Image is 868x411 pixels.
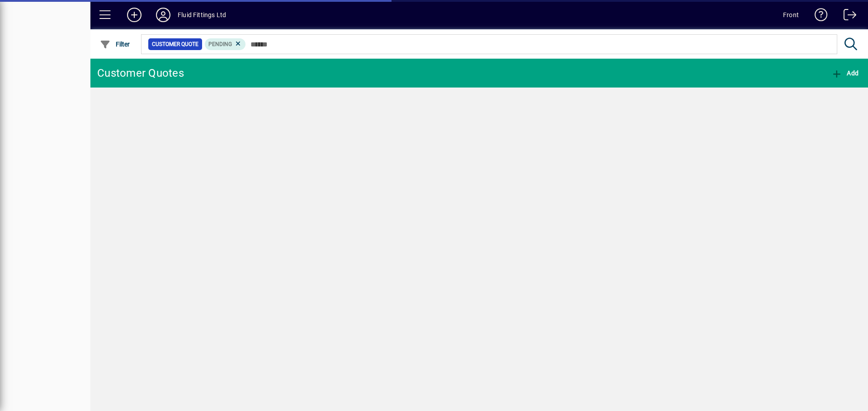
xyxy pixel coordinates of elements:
[205,38,246,50] mat-chip: Pending Status: Pending
[808,2,828,31] a: Knowledge Base
[152,40,198,49] span: Customer Quote
[178,8,226,22] div: Fluid Fittings Ltd
[98,36,132,52] button: Filter
[837,2,857,31] a: Logout
[100,41,130,48] span: Filter
[783,8,799,22] div: Front
[149,7,178,23] button: Profile
[120,7,149,23] button: Add
[208,41,232,47] span: Pending
[831,69,859,77] span: Add
[829,65,861,81] button: Add
[97,66,184,80] div: Customer Quotes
